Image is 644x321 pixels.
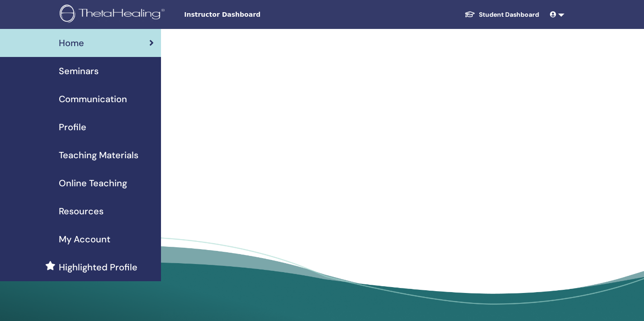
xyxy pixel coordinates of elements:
img: graduation-cap-white.svg [464,10,475,18]
img: logo.png [60,5,168,25]
span: Teaching Materials [59,148,138,162]
span: Online Teaching [59,176,127,190]
span: Profile [59,120,86,134]
span: Home [59,36,84,50]
span: Instructor Dashboard [184,10,320,19]
a: Student Dashboard [457,6,546,23]
span: Highlighted Profile [59,260,137,274]
span: My Account [59,232,110,246]
span: Communication [59,92,127,106]
span: Seminars [59,64,99,78]
span: Resources [59,204,104,218]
